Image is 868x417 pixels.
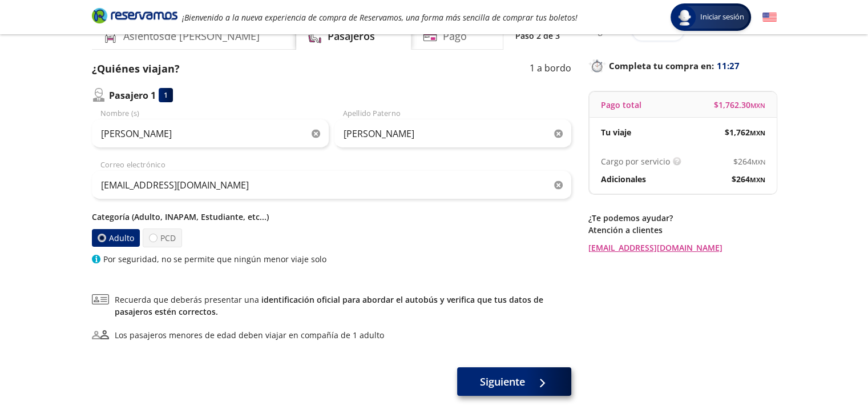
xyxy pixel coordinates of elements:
[750,175,765,184] small: MXN
[588,242,777,254] a: [EMAIL_ADDRESS][DOMAIN_NAME]
[601,155,670,167] p: Cargo por servicio
[443,29,467,44] h4: Pago
[328,29,375,44] h4: Pasajeros
[714,99,765,111] span: $ 1,762.30
[762,10,777,25] button: English
[733,155,765,167] span: $ 264
[588,58,777,74] p: Completa tu compra en :
[515,30,560,42] p: Paso 2 de 3
[588,224,777,236] p: Atención a clientes
[123,29,260,44] h4: Asientos de [PERSON_NAME]
[601,99,641,111] p: Pago total
[115,294,571,318] span: Recuerda que deberás presentar una
[457,367,571,396] button: Siguiente
[601,126,631,138] p: Tu viaje
[725,126,765,138] span: $ 1,762
[91,229,139,247] label: Adulto
[92,7,177,24] i: Brand Logo
[334,119,571,148] input: Apellido Paterno
[92,171,571,199] input: Correo electrónico
[92,7,177,27] a: Brand Logo
[92,211,571,223] p: Categoría (Adulto, INAPAM, Estudiante, etc...)
[92,61,180,77] p: ¿Quiénes viajan?
[182,12,578,23] em: ¡Bienvenido a la nueva experiencia de compra de Reservamos, una forma más sencilla de comprar tus...
[750,101,765,110] small: MXN
[92,119,329,148] input: Nombre (s)
[103,253,326,265] p: Por seguridad, no se permite que ningún menor viaje solo
[115,329,384,341] div: Los pasajeros menores de edad deben viajar en compañía de 1 adulto
[752,158,765,166] small: MXN
[750,129,765,137] small: MXN
[601,173,646,185] p: Adicionales
[530,61,571,77] p: 1 a bordo
[115,294,543,317] a: identificación oficial para abordar el autobús y verifica que tus datos de pasajeros estén correc...
[732,173,765,185] span: $ 264
[143,228,182,247] label: PCD
[480,374,525,390] span: Siguiente
[696,11,749,23] span: Iniciar sesión
[588,212,777,224] p: ¿Te podemos ayudar?
[717,59,740,73] span: 11:27
[109,89,156,102] p: Pasajero 1
[159,88,173,102] div: 1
